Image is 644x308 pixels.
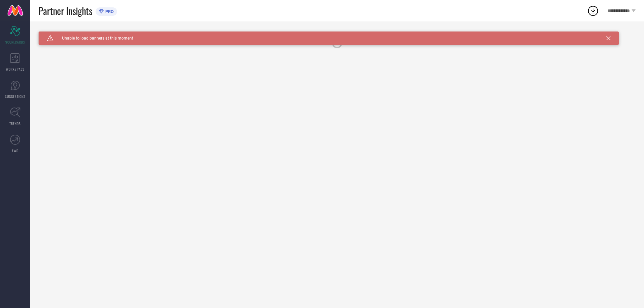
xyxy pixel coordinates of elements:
span: Unable to load banners at this moment [54,36,133,41]
span: SCORECARDS [5,40,25,45]
span: SUGGESTIONS [5,94,25,99]
span: Partner Insights [39,4,92,18]
span: TRENDS [9,121,21,126]
span: FWD [12,148,18,153]
span: PRO [104,9,114,14]
span: WORKSPACE [6,67,24,72]
div: Open download list [587,5,599,17]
